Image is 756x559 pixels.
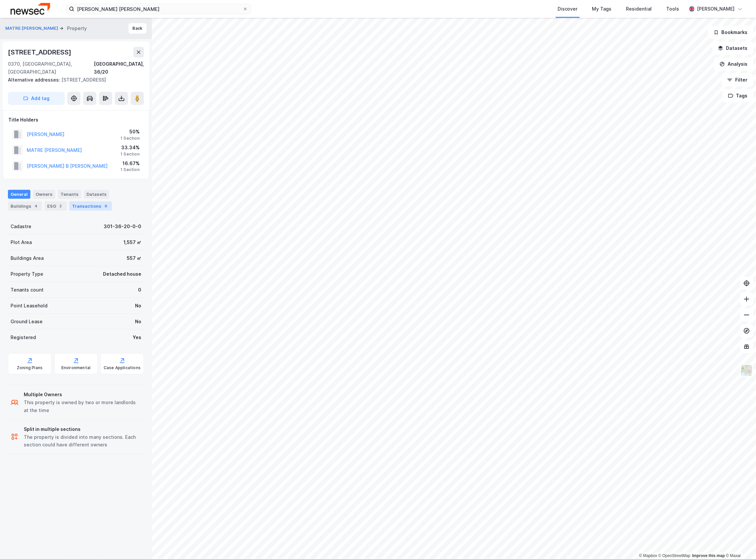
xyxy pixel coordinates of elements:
[592,5,612,13] div: My Tags
[8,60,94,76] div: 0370, [GEOGRAPHIC_DATA], [GEOGRAPHIC_DATA]
[127,254,141,262] div: 557 ㎡
[123,238,141,246] div: 1,557 ㎡
[11,223,31,230] div: Cadastre
[708,26,753,39] button: Bookmarks
[8,116,144,124] div: Title Holders
[11,270,43,278] div: Property Type
[67,24,87,32] div: Property
[138,286,141,294] div: 0
[103,270,141,278] div: Detached house
[17,365,43,370] div: Zoning Plans
[24,391,141,399] div: Multiple Owners
[94,60,144,76] div: [GEOGRAPHIC_DATA], 36/20
[120,152,140,157] div: 1 Section
[8,76,139,84] div: [STREET_ADDRESS]
[74,4,243,14] input: Search by address, cadastre, landlords, tenants or people
[135,302,141,310] div: No
[714,57,753,71] button: Analysis
[8,92,65,105] button: Add tag
[120,136,140,141] div: 1 Section
[8,47,73,57] div: [STREET_ADDRESS]
[11,254,44,262] div: Buildings Area
[120,167,140,172] div: 1 Section
[58,190,81,198] div: Tenants
[11,333,36,341] div: Registered
[11,286,44,294] div: Tenants count
[11,3,50,15] img: newsec-logo.f6e21ccffca1b3a03d2d.png
[667,5,679,13] div: Tools
[24,425,141,433] div: Split in multiple sections
[120,159,140,167] div: 16.67%
[57,203,64,209] div: 2
[104,223,141,230] div: 301-36-20-0-0
[639,553,657,558] a: Mapbox
[135,318,141,326] div: No
[692,553,725,558] a: Improve this map
[558,5,578,13] div: Discover
[740,364,753,377] img: Z
[11,238,32,246] div: Plot Area
[33,190,55,198] div: Owners
[723,527,756,559] div: Kontrollprogram for chat
[84,190,109,198] div: Datasets
[8,201,42,211] div: Buildings
[24,399,141,414] div: This property is owned by two or more landlords at the time
[120,144,140,152] div: 33.34%
[133,333,141,341] div: Yes
[8,190,30,198] div: General
[104,365,141,370] div: Case Applications
[8,77,61,83] span: Alternative addresses:
[33,203,39,209] div: 4
[61,365,91,370] div: Environmental
[659,553,691,558] a: OpenStreetMap
[723,89,753,102] button: Tags
[120,128,140,136] div: 50%
[722,73,753,87] button: Filter
[723,527,756,559] iframe: Chat Widget
[128,23,147,34] button: Back
[626,5,652,13] div: Residential
[11,318,43,326] div: Ground Lease
[69,201,112,211] div: Transactions
[697,5,735,13] div: [PERSON_NAME]
[712,42,753,55] button: Datasets
[5,25,59,32] button: MATRE [PERSON_NAME]
[103,203,109,209] div: 6
[11,302,48,310] div: Point Leasehold
[45,201,67,211] div: ESG
[24,433,141,449] div: The property is divided into many sections. Each section could have different owners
